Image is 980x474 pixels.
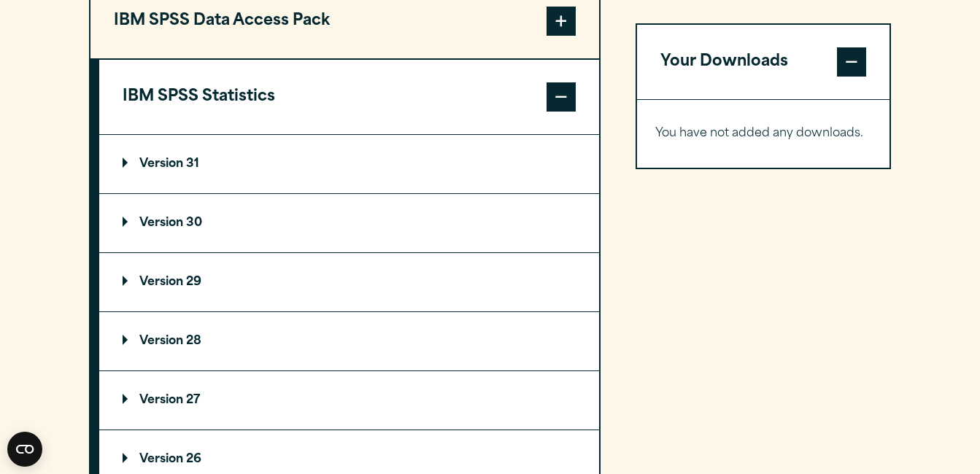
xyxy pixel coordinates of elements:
button: IBM SPSS Statistics [99,60,599,134]
p: Version 29 [123,276,201,288]
p: Version 31 [123,158,199,170]
summary: Version 31 [99,135,599,193]
summary: Version 28 [99,312,599,370]
p: Version 28 [123,335,201,347]
p: Version 30 [123,217,202,229]
p: You have not added any downloads. [655,123,872,144]
button: Your Downloads [637,25,890,99]
button: Open CMP widget [7,432,42,467]
div: Your Downloads [637,99,890,168]
p: Version 26 [123,454,201,465]
summary: Version 27 [99,371,599,430]
summary: Version 29 [99,253,599,311]
p: Version 27 [123,395,200,406]
summary: Version 30 [99,194,599,252]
